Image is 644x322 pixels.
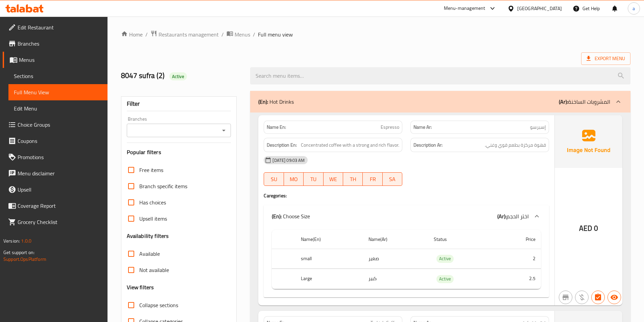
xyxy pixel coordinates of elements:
[253,30,255,39] li: /
[559,97,568,107] b: (Ar):
[14,88,102,96] span: Full Menu View
[3,149,108,165] a: Promotions
[633,5,635,12] span: a
[587,54,625,63] span: Export Menu
[428,230,496,249] th: Status
[3,248,34,257] span: Get support on:
[18,185,102,194] span: Upsell
[121,30,630,39] nav: breadcrumb
[496,230,541,249] th: Price
[258,97,268,107] b: (En):
[258,30,293,39] span: Full menu view
[295,269,363,289] th: Large
[169,72,187,80] div: Active
[304,172,323,186] button: TU
[264,205,549,227] div: (En): Choose Size(Ar):اختر الحجم
[496,269,541,289] td: 2.5
[235,30,250,39] span: Menus
[18,169,102,177] span: Menu disclaimer
[363,249,428,269] td: صغير
[365,174,380,184] span: FR
[264,172,284,186] button: SU
[301,141,399,149] span: Concentrated coffee with a strong and rich flavor.
[145,30,148,39] li: /
[127,97,231,111] div: Filter
[607,291,621,304] button: Available
[363,230,428,249] th: Name(Ar)
[127,148,231,156] h3: Popular filters
[18,137,102,145] span: Coupons
[436,255,454,263] span: Active
[363,172,382,186] button: FR
[436,275,454,283] span: Active
[19,56,102,64] span: Menus
[324,172,343,186] button: WE
[21,237,31,245] span: 1.0.0
[385,174,400,184] span: SA
[591,291,605,304] button: Has choices
[559,98,610,106] p: المشروبات الساخنة
[3,165,108,181] a: Menu disclaimer
[497,211,506,221] b: (Ar):
[226,30,250,39] a: Menus
[3,117,108,133] a: Choice Groups
[3,237,20,245] span: Version:
[575,291,589,304] button: Purchased item
[139,182,187,190] span: Branch specific items
[121,30,143,39] a: Home
[381,124,399,131] span: Espresso
[8,100,108,117] a: Edit Menu
[581,52,630,65] span: Export Menu
[264,227,549,297] div: (En): Hot Drinks(Ar):المشروبات الساخنة
[139,266,169,274] span: Not available
[413,124,432,131] strong: Name Ar:
[343,172,363,186] button: TH
[594,222,598,235] span: 0
[18,121,102,129] span: Choice Groups
[3,19,108,35] a: Edit Restaurant
[346,174,360,184] span: TH
[267,141,297,149] strong: Description En:
[258,98,294,106] p: Hot Drinks
[127,232,169,240] h3: Availability filters
[127,283,154,291] h3: View filters
[139,198,166,206] span: Has choices
[150,30,219,39] a: Restaurants management
[272,211,282,221] b: (En):
[159,30,219,39] span: Restaurants management
[3,52,108,68] a: Menus
[413,141,443,149] strong: Description Ar:
[169,73,187,80] span: Active
[517,5,562,12] div: [GEOGRAPHIC_DATA]
[18,218,102,226] span: Grocery Checklist
[18,23,102,31] span: Edit Restaurant
[306,174,320,184] span: TU
[3,181,108,198] a: Upsell
[3,198,108,214] a: Coverage Report
[444,4,485,13] div: Menu-management
[555,115,622,168] img: Ae5nvW7+0k+MAAAAAElFTkSuQmCC
[139,215,167,223] span: Upsell items
[383,172,402,186] button: SA
[18,153,102,161] span: Promotions
[579,222,592,235] span: AED
[3,255,46,264] a: Support.OpsPlatform
[267,174,281,184] span: SU
[272,230,541,289] table: choices table
[272,212,310,220] p: Choose Size
[139,301,178,309] span: Collapse sections
[8,68,108,84] a: Sections
[264,192,549,199] h4: Caregories:
[496,249,541,269] td: 2
[250,67,630,84] input: search
[267,124,286,131] strong: Name En:
[363,269,428,289] td: كبير
[250,91,630,113] div: (En): Hot Drinks(Ar):المشروبات الساخنة
[3,214,108,230] a: Grocery Checklist
[8,84,108,100] a: Full Menu View
[530,124,546,131] span: إسبرسو
[284,172,304,186] button: MO
[559,291,572,304] button: Not branch specific item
